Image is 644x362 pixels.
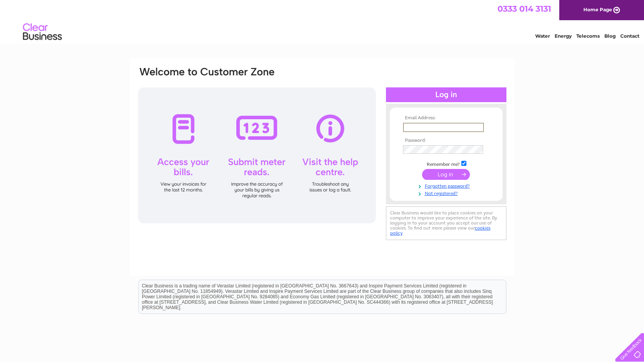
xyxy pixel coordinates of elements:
a: Telecoms [576,33,600,39]
a: Not registered? [403,189,491,197]
a: 0333 014 3131 [497,4,551,14]
a: Forgotten password? [403,182,491,189]
a: cookies policy [390,225,490,236]
td: Remember me? [401,160,491,167]
th: Password: [401,138,491,143]
a: Energy [555,33,572,39]
a: Contact [620,33,639,39]
a: Water [535,33,550,39]
div: Clear Business is a trading name of Verastar Limited (registered in [GEOGRAPHIC_DATA] No. 3667643... [139,4,506,38]
th: Email Address: [401,115,491,121]
a: Blog [604,33,616,39]
div: Clear Business would like to place cookies on your computer to improve your experience of the sit... [386,206,506,240]
input: Submit [422,169,470,180]
img: logo.png [23,20,62,44]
